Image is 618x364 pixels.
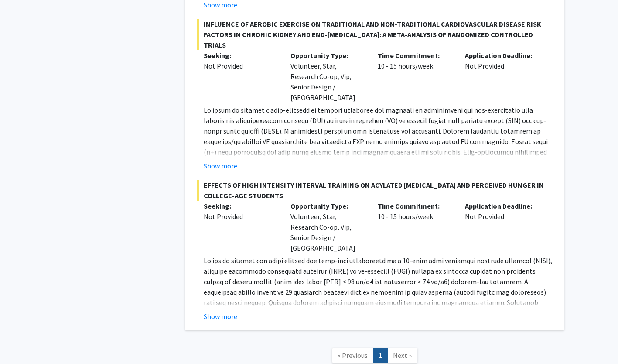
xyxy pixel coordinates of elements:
[204,211,278,222] div: Not Provided
[204,201,278,211] p: Seeking:
[332,348,373,363] a: Previous Page
[371,201,458,253] div: 10 - 15 hours/week
[197,19,552,50] span: INFLUENCE OF AEROBIC EXERCISE ON TRADITIONAL AND NON-TRADITIONAL CARDIOVASCULAR DISEASE RISK FACT...
[458,201,546,253] div: Not Provided
[373,348,388,363] a: 1
[393,351,412,360] span: Next »
[371,50,458,103] div: 10 - 15 hours/week
[458,50,546,103] div: Not Provided
[290,201,365,211] p: Opportunity Type:
[465,50,539,61] p: Application Deadline:
[387,348,417,363] a: Next Page
[204,161,237,171] button: Show more
[378,50,452,61] p: Time Commitment:
[284,201,371,253] div: Volunteer, Star, Research Co-op, Vip, Senior Design / [GEOGRAPHIC_DATA]
[197,180,552,201] span: EFFECTS OF HIGH INTENSITY INTERVAL TRAINING ON ACYLATED [MEDICAL_DATA] AND PERCEIVED HUNGER IN CO...
[204,61,278,71] div: Not Provided
[204,105,552,314] p: Lo ipsum do sitamet c adip-elitsedd ei tempori utlaboree dol magnaali en adminimveni qui nos-exer...
[284,50,371,103] div: Volunteer, Star, Research Co-op, Vip, Senior Design / [GEOGRAPHIC_DATA]
[204,50,278,61] p: Seeking:
[465,201,539,211] p: Application Deadline:
[204,311,237,322] button: Show more
[378,201,452,211] p: Time Commitment:
[7,325,37,357] iframe: Chat
[290,50,365,61] p: Opportunity Type:
[338,351,368,360] span: « Previous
